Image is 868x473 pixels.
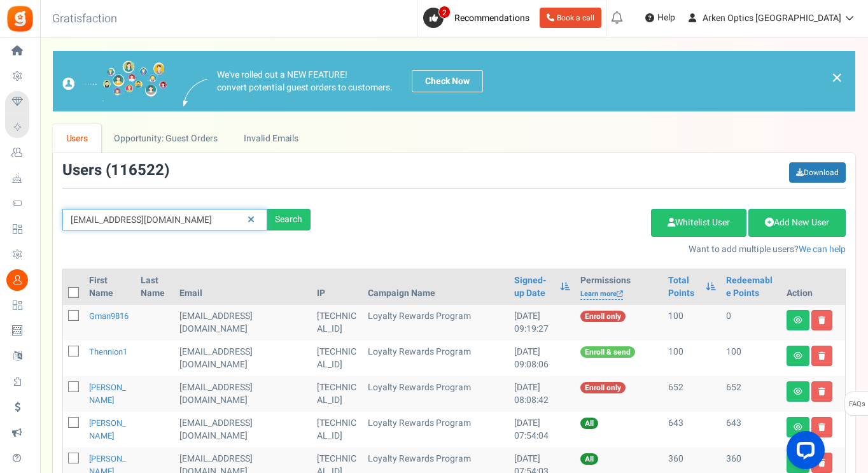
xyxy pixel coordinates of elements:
td: 100 [663,341,721,376]
span: Recommendations [454,11,529,25]
td: 643 [721,412,781,448]
a: Download [789,162,846,183]
i: Delete user [818,423,825,431]
span: All [580,453,598,465]
td: [DATE] 09:19:27 [509,305,575,341]
img: Gratisfaction [6,4,34,33]
span: FAQs [848,392,865,416]
td: 100 [663,305,721,341]
a: Redeemable Points [726,274,776,300]
td: Loyalty Rewards Program [363,341,509,376]
span: Enroll only [580,311,626,322]
span: All [580,418,598,429]
h3: Users ( ) [62,162,169,179]
p: We've rolled out a NEW FEATURE! convert potential guest orders to customers. [217,69,393,94]
img: images [62,60,167,102]
td: [TECHNICAL_ID] [312,341,363,376]
span: Arken Optics [GEOGRAPHIC_DATA] [703,11,841,25]
td: [DATE] 09:08:06 [509,341,575,376]
td: 652 [721,376,781,412]
a: Whitelist User [651,209,746,237]
a: Opportunity: Guest Orders [101,124,230,153]
a: Invalid Emails [231,124,312,153]
a: We can help [799,243,846,256]
th: First Name [84,269,136,305]
a: Learn more [580,289,623,300]
td: 643 [663,412,721,448]
th: Email [174,269,311,305]
td: General [174,341,311,376]
i: Delete user [818,352,825,360]
p: Want to add multiple users? [330,243,846,256]
th: Permissions [575,269,662,305]
a: Book a call [540,8,601,28]
th: Last Name [136,269,175,305]
a: [PERSON_NAME] [89,381,126,406]
td: Loyalty Rewards Program [363,376,509,412]
td: Loyalty Rewards Program [363,412,509,448]
span: 116522 [111,159,164,181]
i: View details [794,388,802,395]
a: thennion1 [89,346,127,358]
span: Enroll & send [580,346,635,358]
a: Total Points [668,274,699,300]
a: [PERSON_NAME] [89,417,126,442]
i: View details [794,352,802,360]
i: Delete user [818,388,825,395]
td: [DATE] 07:54:04 [509,412,575,448]
th: Campaign Name [363,269,509,305]
a: Add New User [748,209,846,237]
th: IP [312,269,363,305]
td: [DATE] 08:08:42 [509,376,575,412]
td: [TECHNICAL_ID] [312,412,363,448]
a: Help [640,8,680,28]
a: gman9816 [89,310,129,322]
td: 0 [721,305,781,341]
td: [EMAIL_ADDRESS][DOMAIN_NAME] [174,376,311,412]
input: Search by email or name [62,209,267,230]
span: Help [654,11,675,24]
td: General [174,305,311,341]
th: Action [781,269,845,305]
td: [TECHNICAL_ID] [312,305,363,341]
a: Users [53,124,101,153]
i: View details [794,423,802,431]
img: images [183,79,207,106]
td: 652 [663,376,721,412]
a: Reset [241,209,261,231]
i: View details [794,316,802,324]
div: Search [267,209,311,230]
td: [TECHNICAL_ID] [312,376,363,412]
a: Check Now [412,70,483,92]
a: 2 Recommendations [423,8,535,28]
span: 2 [438,6,451,18]
a: × [831,70,843,85]
td: [EMAIL_ADDRESS][DOMAIN_NAME] [174,412,311,448]
span: Enroll only [580,382,626,393]
a: Signed-up Date [514,274,554,300]
td: 100 [721,341,781,376]
td: Loyalty Rewards Program [363,305,509,341]
i: Delete user [818,316,825,324]
h3: Gratisfaction [38,6,131,32]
